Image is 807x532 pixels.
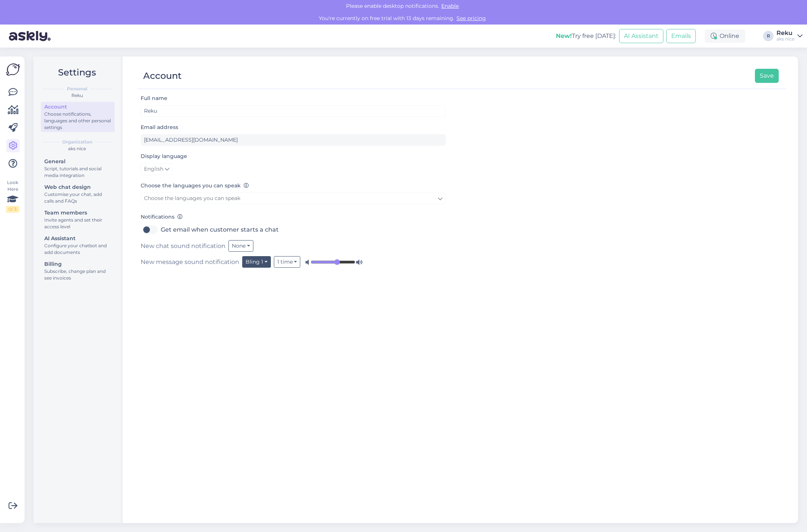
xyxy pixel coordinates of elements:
[141,105,446,117] input: Enter name
[556,32,616,41] div: Try free [DATE]:
[144,165,163,173] span: English
[44,103,111,111] div: Account
[6,179,19,213] div: Look Here
[41,208,115,231] a: Team membersInvite agents and set their access level
[242,256,271,268] button: Bling 1
[143,69,182,83] div: Account
[39,92,115,99] div: Reku
[6,62,20,77] img: Askly Logo
[39,65,115,80] h2: Settings
[44,242,111,256] div: Configure your chatbot and add documents
[141,134,446,146] input: Enter email
[67,86,87,92] b: Personal
[41,233,115,257] a: AI AssistantConfigure your chatbot and add documents
[44,111,111,131] div: Choose notifications, languages and other personal settings
[274,256,301,268] button: 1 time
[439,3,461,9] span: Enable
[141,240,446,252] div: New chat sound notification
[161,224,279,236] label: Get email when customer starts a chat
[41,157,115,180] a: GeneralScript, tutorials and social media integration
[228,240,253,252] button: None
[41,182,115,206] a: Web chat designCustomise your chat, add calls and FAQs
[44,183,111,191] div: Web chat design
[141,123,178,131] label: Email address
[755,69,779,83] button: Save
[6,206,19,213] div: 0 / 3
[39,145,115,152] div: aks nice
[141,182,249,190] label: Choose the languages you can speak
[141,193,446,204] a: Choose the languages you can speak
[44,158,111,165] div: General
[44,268,111,281] div: Subscribe, change plan and see invoices
[141,213,183,221] label: Notifications
[141,152,187,160] label: Display language
[41,102,115,132] a: AccountChoose notifications, languages and other personal settings
[44,217,111,230] div: Invite agents and set their access level
[619,29,663,43] button: AI Assistant
[44,235,111,242] div: AI Assistant
[141,163,173,175] a: English
[62,139,92,145] b: Organization
[763,31,774,41] div: R
[776,30,803,42] a: Rekuaks nice
[44,165,111,179] div: Script, tutorials and social media integration
[144,195,240,201] span: Choose the languages you can speak
[776,30,794,36] div: Reku
[44,209,111,217] div: Team members
[666,29,696,43] button: Emails
[41,259,115,283] a: BillingSubscribe, change plan and see invoices
[556,32,572,39] b: New!
[44,260,111,268] div: Billing
[141,256,446,268] div: New message sound notification
[776,36,794,42] div: aks nice
[454,15,488,22] a: See pricing
[705,29,745,43] div: Online
[44,191,111,204] div: Customise your chat, add calls and FAQs
[141,94,167,102] label: Full name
